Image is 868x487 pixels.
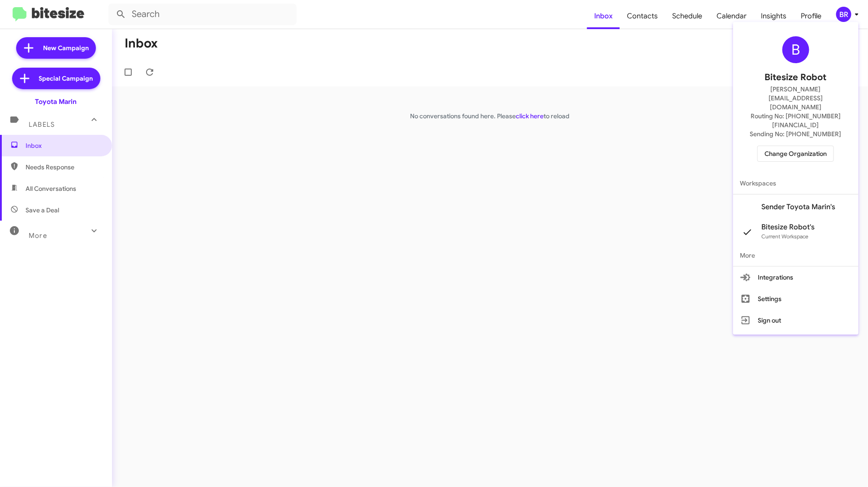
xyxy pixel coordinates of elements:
button: Integrations [733,267,859,288]
div: B [782,36,809,63]
span: Current Workspace [762,233,809,240]
span: [PERSON_NAME][EMAIL_ADDRESS][DOMAIN_NAME] [744,85,848,112]
span: Change Organization [764,146,827,161]
button: Change Organization [757,146,834,162]
button: Settings [733,288,859,310]
span: Bitesize Robot's [762,223,815,232]
span: Workspaces [733,172,859,194]
span: Sender Toyota Marin's [762,203,836,211]
span: Sending No: [PHONE_NUMBER] [750,129,842,138]
span: More [733,245,859,266]
span: Routing No: [PHONE_NUMBER][FINANCIAL_ID] [744,112,848,129]
button: Sign out [733,310,859,331]
span: Bitesize Robot [765,70,827,85]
